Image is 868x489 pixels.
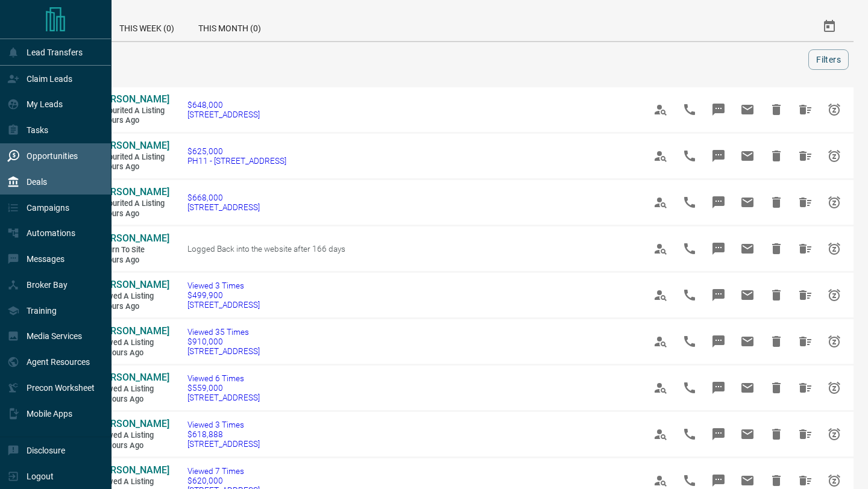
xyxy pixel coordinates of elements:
[187,146,286,156] span: $625,000
[96,232,169,244] span: [PERSON_NAME]
[820,420,849,449] span: Snooze
[675,95,704,124] span: Call
[187,439,260,449] span: [STREET_ADDRESS]
[187,193,260,202] span: $668,000
[187,337,260,346] span: $910,000
[820,234,849,263] span: Snooze
[187,100,260,110] span: $648,000
[646,420,675,449] span: View Profile
[187,466,260,476] span: Viewed 7 Times
[733,373,762,402] span: Email
[733,142,762,170] span: Email
[762,373,791,402] span: Hide
[820,373,849,402] span: Snooze
[187,476,260,485] span: $620,000
[96,116,169,126] span: 2 hours ago
[646,281,675,310] span: View Profile
[675,373,704,402] span: Call
[96,338,169,348] span: Viewed a Listing
[187,373,260,383] span: Viewed 6 Times
[187,281,260,310] a: Viewed 3 Times$499,900[STREET_ADDRESS]
[187,393,260,402] span: [STREET_ADDRESS]
[675,281,704,310] span: Call
[733,188,762,217] span: Email
[704,188,733,217] span: Message
[646,142,675,170] span: View Profile
[675,420,704,449] span: Call
[762,234,791,263] span: Hide
[704,234,733,263] span: Message
[187,383,260,393] span: $559,000
[808,49,849,70] button: Filters
[96,279,169,290] span: [PERSON_NAME]
[675,234,704,263] span: Call
[704,373,733,402] span: Message
[187,420,260,449] a: Viewed 3 Times$618,888[STREET_ADDRESS]
[733,420,762,449] span: Email
[96,106,169,116] span: Favourited a Listing
[820,327,849,356] span: Snooze
[187,373,260,402] a: Viewed 6 Times$559,000[STREET_ADDRESS]
[815,12,844,41] button: Select Date Range
[704,327,733,356] span: Message
[762,95,791,124] span: Hide
[96,93,169,105] span: [PERSON_NAME]
[96,477,169,487] span: Viewed a Listing
[96,348,169,358] span: 12 hours ago
[762,420,791,449] span: Hide
[762,188,791,217] span: Hide
[646,234,675,263] span: View Profile
[187,110,260,119] span: [STREET_ADDRESS]
[96,325,169,337] span: [PERSON_NAME]
[820,281,849,310] span: Snooze
[96,441,169,451] span: 13 hours ago
[96,199,169,209] span: Favourited a Listing
[187,429,260,439] span: $618,888
[96,162,169,172] span: 2 hours ago
[187,100,260,119] a: $648,000[STREET_ADDRESS]
[96,394,169,405] span: 12 hours ago
[762,281,791,310] span: Hide
[820,188,849,217] span: Snooze
[646,95,675,124] span: View Profile
[733,95,762,124] span: Email
[733,281,762,310] span: Email
[820,142,849,170] span: Snooze
[187,146,286,166] a: $625,000PH11 - [STREET_ADDRESS]
[107,12,186,41] div: This Week (0)
[704,281,733,310] span: Message
[96,464,169,476] span: [PERSON_NAME]
[187,202,260,212] span: [STREET_ADDRESS]
[187,300,260,310] span: [STREET_ADDRESS]
[96,464,169,477] a: [PERSON_NAME]
[791,420,820,449] span: Hide All from Sam Ngai
[96,372,169,384] a: [PERSON_NAME]
[96,325,169,338] a: [PERSON_NAME]
[791,281,820,310] span: Hide All from Nguyen Steve
[646,373,675,402] span: View Profile
[96,255,169,266] span: 6 hours ago
[187,290,260,300] span: $499,900
[96,140,169,152] a: [PERSON_NAME]
[791,142,820,170] span: Hide All from Silvia Kong
[96,245,169,255] span: Return to Site
[733,234,762,263] span: Email
[96,152,169,163] span: Favourited a Listing
[187,244,345,254] span: Logged Back into the website after 166 days
[675,188,704,217] span: Call
[187,193,260,212] a: $668,000[STREET_ADDRESS]
[96,232,169,245] a: [PERSON_NAME]
[96,209,169,219] span: 2 hours ago
[704,420,733,449] span: Message
[96,384,169,394] span: Viewed a Listing
[791,234,820,263] span: Hide All from Gladys Ng
[96,186,169,198] span: [PERSON_NAME]
[96,418,169,429] span: [PERSON_NAME]
[96,302,169,312] span: 7 hours ago
[96,279,169,291] a: [PERSON_NAME]
[791,188,820,217] span: Hide All from Silvia Kong
[733,327,762,356] span: Email
[96,140,169,151] span: [PERSON_NAME]
[704,95,733,124] span: Message
[187,346,260,356] span: [STREET_ADDRESS]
